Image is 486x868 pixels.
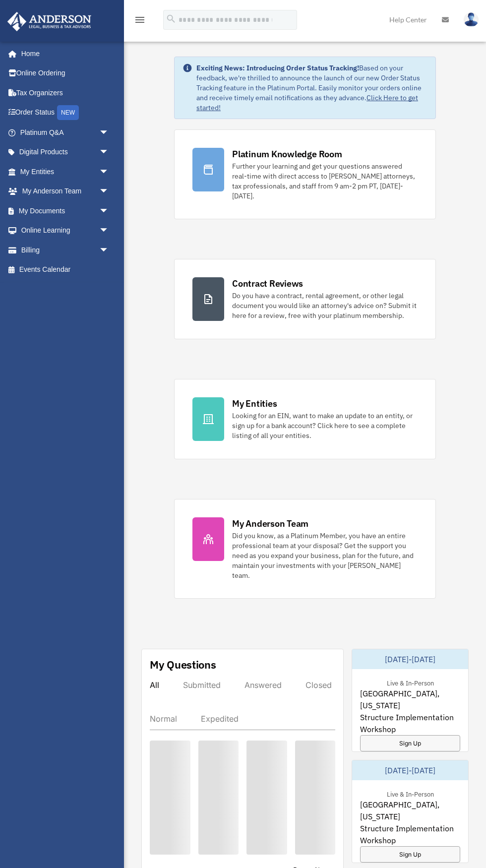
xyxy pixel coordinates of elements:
[99,201,119,221] span: arrow_drop_down
[244,680,282,690] div: Answered
[201,714,239,724] div: Expedited
[232,531,418,580] div: Did you know, as a Platinum Member, you have an entire professional team at your disposal? Get th...
[305,680,332,690] div: Closed
[7,83,124,103] a: Tax Organizers
[174,379,436,459] a: My Entities Looking for an EIN, want to make an update to an entity, or sign up for a bank accoun...
[7,201,124,221] a: My Documentsarrow_drop_down
[379,788,442,799] div: Live & In-Person
[150,680,159,690] div: All
[232,291,418,320] div: Do you have a contract, rental agreement, or other legal document you would like an attorney's ad...
[7,44,119,63] a: Home
[7,162,124,182] a: My Entitiesarrow_drop_down
[196,93,418,112] a: Click Here to get started!
[232,411,418,440] div: Looking for an EIN, want to make an update to an entity, or sign up for a bank account? Click her...
[174,499,436,599] a: My Anderson Team Did you know, as a Platinum Member, you have an entire professional team at your...
[232,161,418,201] div: Further your learning and get your questions answered real-time with direct access to [PERSON_NAM...
[352,649,468,669] div: [DATE]-[DATE]
[360,687,460,711] span: [GEOGRAPHIC_DATA], [US_STATE]
[57,105,79,120] div: NEW
[150,657,216,672] div: My Questions
[232,517,308,530] div: My Anderson Team
[4,12,94,31] img: Anderson Advisors Platinum Portal
[99,221,119,241] span: arrow_drop_down
[7,142,124,162] a: Digital Productsarrow_drop_down
[134,14,146,26] i: menu
[232,148,342,160] div: Platinum Knowledge Room
[174,259,436,339] a: Contract Reviews Do you have a contract, rental agreement, or other legal document you would like...
[7,260,124,280] a: Events Calendar
[174,129,436,219] a: Platinum Knowledge Room Further your learning and get your questions answered real-time with dire...
[196,63,427,113] div: Based on your feedback, we're thrilled to announce the launch of our new Order Status Tracking fe...
[352,760,468,780] div: [DATE]-[DATE]
[7,182,124,201] a: My Anderson Teamarrow_drop_down
[7,63,124,83] a: Online Ordering
[464,12,479,27] img: User Pic
[360,822,460,846] span: Structure Implementation Workshop
[7,221,124,241] a: Online Learningarrow_drop_down
[134,17,146,26] a: menu
[7,240,124,260] a: Billingarrow_drop_down
[99,142,119,163] span: arrow_drop_down
[7,103,124,123] a: Order StatusNEW
[232,397,277,410] div: My Entities
[360,711,460,735] span: Structure Implementation Workshop
[360,799,460,822] span: [GEOGRAPHIC_DATA], [US_STATE]
[99,240,119,260] span: arrow_drop_down
[99,182,119,202] span: arrow_drop_down
[166,13,177,24] i: search
[379,677,442,687] div: Live & In-Person
[7,123,124,142] a: Platinum Q&Aarrow_drop_down
[99,162,119,182] span: arrow_drop_down
[196,63,359,72] strong: Exciting News: Introducing Order Status Tracking!
[150,714,177,724] div: Normal
[183,680,221,690] div: Submitted
[232,277,303,290] div: Contract Reviews
[99,123,119,143] span: arrow_drop_down
[360,735,460,751] a: Sign Up
[360,846,460,863] a: Sign Up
